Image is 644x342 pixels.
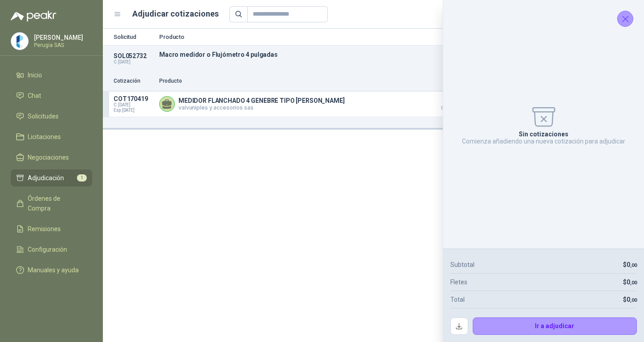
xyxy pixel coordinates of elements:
a: Negociaciones [11,149,92,166]
span: 0 [627,296,637,303]
a: Adjudicación1 [11,169,92,186]
span: Adjudicación [28,173,64,183]
button: Ir a adjudicar [473,317,637,335]
h1: Adjudicar cotizaciones [132,8,219,20]
a: Configuración [11,241,92,258]
p: Subtotal [450,260,475,270]
p: Producto [159,34,504,40]
p: $ 2.084.880 [428,95,472,110]
p: $ [623,260,637,270]
p: Precio [428,77,472,85]
a: Órdenes de Compra [11,190,92,217]
img: Company Logo [11,33,28,50]
p: COT170419 [114,95,154,102]
img: Logo peakr [11,11,56,21]
a: Manuales y ayuda [11,262,92,279]
span: Licitaciones [28,132,61,142]
p: Perugia SAS [34,42,90,48]
p: MEDIDOR FLANCHADO 4 GENEBRE TIPO [PERSON_NAME] [178,97,345,104]
span: Órdenes de Compra [28,194,84,213]
p: Producto [159,77,422,85]
p: Macro medidor o Flujómetro 4 pulgadas [159,51,504,58]
p: Fletes [450,277,467,287]
span: Negociaciones [28,152,69,162]
span: Exp: [DATE] [114,108,154,113]
a: Inicio [11,67,92,84]
a: Licitaciones [11,128,92,145]
p: C: [DATE] [114,59,154,65]
span: ,00 [630,297,637,303]
p: Total [450,295,465,304]
span: Inicio [28,70,42,80]
span: 1 [77,174,87,182]
span: Crédito 30 días [428,106,472,110]
a: Remisiones [11,220,92,237]
span: C: [DATE] [114,102,154,108]
a: Chat [11,87,92,104]
p: Cotización [114,77,154,85]
span: Chat [28,91,41,101]
a: Solicitudes [11,108,92,125]
p: SOL052732 [114,52,154,59]
p: Sin cotizaciones [519,131,568,138]
span: ,00 [630,262,637,268]
p: Solicitud [114,34,154,40]
span: ,00 [630,280,637,286]
p: $ [623,295,637,304]
p: $ [623,277,637,287]
p: valvuniples y accesorios sas [178,104,345,111]
span: Solicitudes [28,111,59,121]
p: [PERSON_NAME] [34,34,90,41]
span: 0 [627,279,637,286]
span: Configuración [28,245,67,254]
p: Comienza añadiendo una nueva cotización para adjudicar [462,138,625,145]
span: Remisiones [28,224,61,234]
span: Manuales y ayuda [28,265,79,275]
span: 0 [627,261,637,268]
